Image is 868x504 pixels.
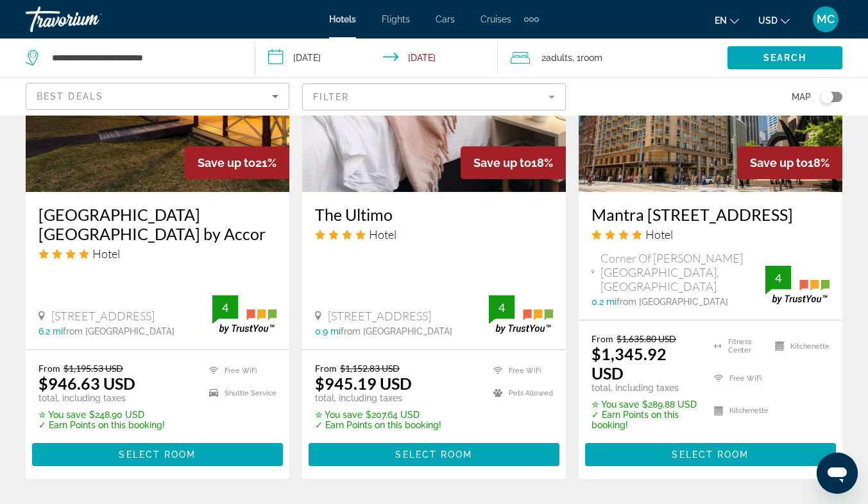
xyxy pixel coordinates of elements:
span: from [GEOGRAPHIC_DATA] [617,297,728,307]
a: Travorium [26,3,154,36]
span: [STREET_ADDRESS] [51,309,155,323]
del: $1,195.53 USD [64,363,123,374]
span: ✮ You save [315,410,362,420]
p: ✓ Earn Points on this booking! [315,420,441,430]
span: , 1 [572,49,602,67]
p: $248.90 USD [38,410,165,420]
span: 0.9 mi [315,326,341,336]
a: Flights [382,14,410,24]
li: Fitness Center [708,333,769,359]
p: ✓ Earn Points on this booking! [591,410,698,430]
img: trustyou-badge.svg [212,295,277,333]
span: en [715,15,727,26]
span: Room [581,53,602,63]
li: Free WiFi [203,363,277,379]
mat-select: Sort by [37,89,278,104]
span: MC [817,13,835,26]
span: 0.2 mi [591,297,617,307]
span: From [591,333,613,344]
button: Filter [302,83,566,111]
span: Save up to [750,156,808,169]
div: 21% [185,146,289,179]
a: Mantra [STREET_ADDRESS] [591,205,830,224]
a: The Ultimo [315,205,553,224]
div: 18% [737,146,842,179]
button: User Menu [809,6,842,33]
ins: $946.63 USD [38,374,135,393]
button: Search [728,46,842,69]
li: Kitchenette [769,333,830,359]
p: $289.88 USD [591,399,698,410]
span: Hotel [369,227,396,241]
li: Shuttle Service [203,385,277,401]
a: Select Room [585,446,836,460]
button: Extra navigation items [524,9,539,30]
span: From [315,363,337,374]
span: 2 [541,49,572,67]
span: From [38,363,60,374]
span: Search [763,53,807,63]
a: Cruises [481,14,511,24]
span: Save up to [473,156,531,169]
span: Best Deals [37,91,103,101]
button: Select Room [309,443,559,466]
button: Check-in date: Oct 5, 2025 Check-out date: Oct 11, 2025 [255,39,498,77]
span: Corner Of [PERSON_NAME][GEOGRAPHIC_DATA], [GEOGRAPHIC_DATA] [600,251,765,293]
a: [GEOGRAPHIC_DATA] [GEOGRAPHIC_DATA] by Accor [38,205,277,243]
button: Select Room [32,443,283,466]
span: ✮ You save [38,410,86,420]
li: Free WiFi [487,363,553,379]
div: 4 star Hotel [591,227,830,241]
div: 4 star Hotel [315,227,553,241]
span: USD [758,15,778,26]
del: $1,635.80 USD [617,333,676,344]
div: 4 star Hotel [38,247,277,261]
p: ✓ Earn Points on this booking! [38,420,165,430]
span: ✮ You save [591,399,639,410]
iframe: Button to launch messaging window [817,453,858,494]
del: $1,152.83 USD [340,363,400,374]
p: total, including taxes [315,393,441,403]
li: Kitchenette [708,398,769,424]
div: 18% [461,146,566,179]
div: 4 [212,300,238,315]
div: 4 [765,270,791,286]
p: total, including taxes [591,383,698,393]
span: Hotel [92,247,120,261]
button: Toggle map [811,91,842,103]
img: trustyou-badge.svg [765,266,830,304]
a: Select Room [32,446,283,460]
ins: $945.19 USD [315,374,412,393]
span: from [GEOGRAPHIC_DATA] [63,326,174,336]
p: $207.64 USD [315,410,441,420]
span: Save up to [198,156,255,169]
span: 6.2 mi [38,326,63,336]
button: Select Room [585,443,836,466]
span: from [GEOGRAPHIC_DATA] [341,326,452,336]
li: Pets Allowed [487,385,553,401]
span: Adults [546,53,572,63]
li: Free WiFi [708,365,769,391]
span: Select Room [395,449,472,460]
button: Change language [715,11,739,30]
p: total, including taxes [38,393,165,403]
img: trustyou-badge.svg [489,295,553,333]
span: Select Room [119,449,196,460]
a: Hotels [329,14,356,24]
a: Select Room [309,446,559,460]
ins: $1,345.92 USD [591,344,667,383]
span: Hotel [645,227,673,241]
a: Cars [436,14,455,24]
button: Travelers: 2 adults, 0 children [498,39,728,77]
span: Select Room [672,449,749,460]
span: [STREET_ADDRESS] [328,309,431,323]
span: Map [792,88,811,106]
button: Change currency [758,11,790,30]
